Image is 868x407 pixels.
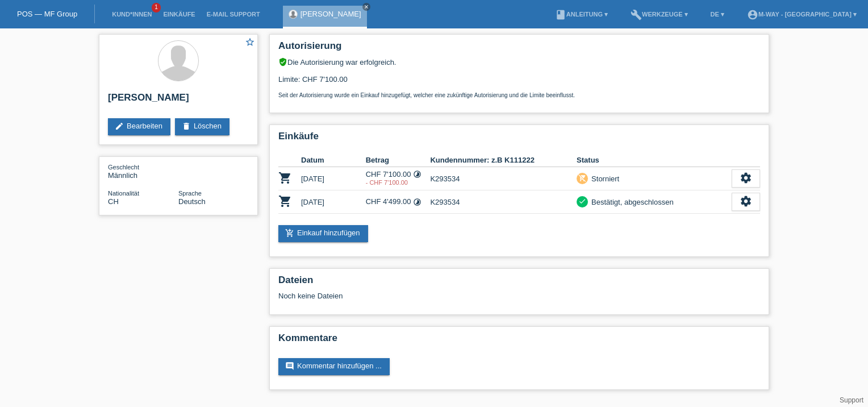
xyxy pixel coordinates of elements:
[555,9,566,20] i: book
[278,57,760,67] div: Die Autorisierung war erfolgreich.
[152,3,161,13] span: 1
[108,197,119,206] span: Schweiz
[413,198,422,206] i: Fixe Raten (24 Raten)
[840,396,863,404] a: Support
[108,118,170,135] a: editBearbeiten
[108,92,249,109] h2: [PERSON_NAME]
[278,358,390,375] a: commentKommentar hinzufügen ...
[278,40,760,57] h2: Autorisierung
[278,92,760,98] p: Seit der Autorisierung wurde ein Einkauf hinzugefügt, welcher eine zukünftige Autorisierung und d...
[301,153,366,167] th: Datum
[17,10,77,18] a: POS — MF Group
[413,170,422,178] i: Fixe Raten (24 Raten)
[285,229,294,238] i: add_shopping_cart
[301,190,366,214] td: [DATE]
[108,190,139,197] span: Nationalität
[588,196,674,208] div: Bestätigt, abgeschlossen
[182,122,191,131] i: delete
[588,173,619,185] div: Storniert
[115,122,124,131] i: edit
[108,163,178,180] div: Männlich
[278,131,760,148] h2: Einkäufe
[106,11,157,18] a: Kund*innen
[245,37,255,49] a: star_border
[430,190,577,214] td: K293534
[301,167,366,190] td: [DATE]
[245,37,255,47] i: star_border
[175,118,229,135] a: deleteLöschen
[577,153,732,167] th: Status
[578,197,586,205] i: check
[430,153,577,167] th: Kundennummer: z.B K111222
[278,225,368,242] a: add_shopping_cartEinkauf hinzufügen
[549,11,614,18] a: bookAnleitung ▾
[278,275,760,292] h2: Dateien
[578,174,586,182] i: remove_shopping_cart
[366,190,431,214] td: CHF 4'499.00
[178,190,202,197] span: Sprache
[366,179,431,186] div: 02.10.2025 / FALSCHER BETRAG
[705,11,730,18] a: DE ▾
[157,11,201,18] a: Einkäufe
[747,9,758,20] i: account_circle
[741,11,862,18] a: account_circlem-way - [GEOGRAPHIC_DATA] ▾
[740,172,752,184] i: settings
[278,57,287,67] i: verified_user
[278,333,760,350] h2: Kommentare
[366,153,431,167] th: Betrag
[631,9,642,20] i: build
[625,11,694,18] a: buildWerkzeuge ▾
[366,167,431,190] td: CHF 7'100.00
[278,171,292,185] i: POSP00028215
[278,292,625,300] div: Noch keine Dateien
[301,10,361,18] a: [PERSON_NAME]
[285,362,294,371] i: comment
[740,195,752,207] i: settings
[278,194,292,208] i: POSP00028255
[364,4,369,10] i: close
[362,3,370,11] a: close
[178,197,206,206] span: Deutsch
[201,11,266,18] a: E-Mail Support
[108,164,139,171] span: Geschlecht
[430,167,577,190] td: K293534
[278,67,760,98] div: Limite: CHF 7'100.00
